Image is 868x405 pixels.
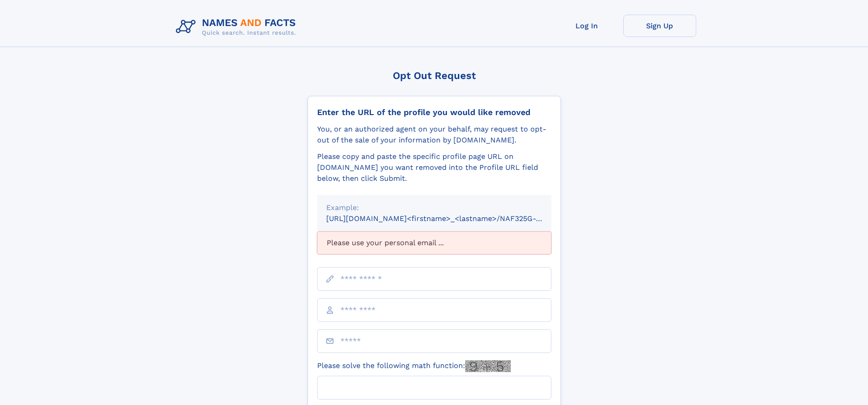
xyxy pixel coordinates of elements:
div: Opt Out Request [308,70,561,81]
div: Please use your personal email ... [317,231,551,254]
img: Logo Names and Facts [172,15,303,39]
div: Enter the URL of the profile you would like removed [317,107,551,117]
a: Log In [550,15,623,37]
div: Example: [326,202,542,213]
div: Please copy and paste the specific profile page URL on [DOMAIN_NAME] you want removed into the Pr... [317,151,551,184]
label: Please solve the following math function: [317,360,511,372]
a: Sign Up [623,15,696,37]
div: You, or an authorized agent on your behalf, may request to opt-out of the sale of your informatio... [317,124,551,146]
small: [URL][DOMAIN_NAME]<firstname>_<lastname>/NAF325G-xxxxxxxx [326,214,569,223]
